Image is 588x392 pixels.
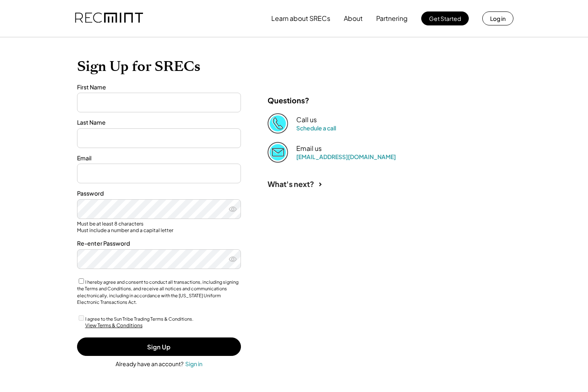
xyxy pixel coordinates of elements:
[85,316,193,321] label: I agree to the Sun Tribe Trading Terms & Conditions.
[268,142,288,162] img: Email%202%403x.png
[376,10,408,27] button: Partnering
[77,239,241,248] div: Re-enter Password
[296,116,317,124] div: Call us
[296,124,336,132] a: Schedule a call
[77,154,241,162] div: Email
[85,322,143,329] div: View Terms & Conditions
[482,11,513,25] button: Log in
[77,83,241,91] div: First Name
[296,144,322,153] div: Email us
[77,337,241,356] button: Sign Up
[77,119,241,127] div: Last Name
[421,11,469,25] button: Get Started
[77,279,238,305] label: I hereby agree and consent to conduct all transactions, including signing the Terms and Condition...
[271,10,330,27] button: Learn about SRECs
[296,153,396,160] a: [EMAIL_ADDRESS][DOMAIN_NAME]
[77,58,511,75] h1: Sign Up for SRECs
[268,96,309,105] div: Questions?
[77,221,241,233] div: Must be at least 8 characters Must include a number and a capital letter
[268,179,314,189] div: What's next?
[185,360,202,367] div: Sign in
[268,113,288,134] img: Phone%20copy%403x.png
[344,10,363,27] button: About
[77,189,241,198] div: Password
[116,360,184,368] div: Already have an account?
[75,5,143,32] img: recmint-logotype%403x.png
